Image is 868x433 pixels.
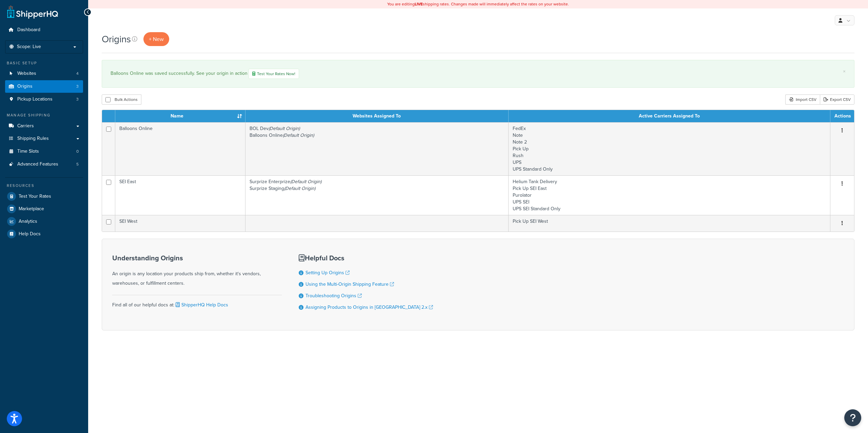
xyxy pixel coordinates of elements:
span: Marketplace [19,206,44,212]
td: SEI East [115,175,245,215]
span: + New [149,35,164,43]
span: 3 [76,84,79,89]
a: Time Slots 0 [5,145,83,158]
th: Websites Assigned To [245,110,509,122]
button: Bulk Actions [102,94,141,105]
span: Analytics [19,219,37,224]
span: Help Docs [19,231,41,237]
a: Analytics [5,215,83,228]
th: Actions [830,110,854,122]
span: Test Your Rates [19,194,51,199]
a: ShipperHQ Help Docs [174,301,228,308]
td: Balloons Online [115,122,245,175]
td: Surprize Enterprize Surprize Staging [245,175,509,215]
span: Time Slots [17,149,39,154]
a: Using the Multi-Origin Shipping Feature [305,281,394,288]
li: Time Slots [5,145,83,158]
a: Origins 3 [5,80,83,93]
a: Websites 4 [5,67,83,80]
i: (Default Origin) [284,185,315,192]
span: Dashboard [17,27,40,33]
a: Shipping Rules [5,132,83,145]
div: An origin is any location your products ship from, whether it's vendors, warehouses, or fulfillme... [112,254,282,288]
a: Advanced Features 5 [5,158,83,171]
span: Carriers [17,123,34,129]
a: × [843,69,846,74]
a: Marketplace [5,203,83,215]
a: Pickup Locations 3 [5,93,83,106]
a: ShipperHQ Home [7,5,58,19]
a: Dashboard [5,24,83,36]
span: Pickup Locations [17,96,53,102]
a: Test Your Rates Now! [249,69,299,79]
th: Name : activate to sort column ascending [115,110,245,122]
td: SEI West [115,215,245,232]
span: 4 [76,71,79,77]
th: Active Carriers Assigned To [509,110,830,122]
i: (Default Origin) [269,125,300,132]
span: Scope: Live [17,44,41,50]
li: Pickup Locations [5,93,83,106]
li: Origins [5,80,83,93]
a: Troubleshooting Origins [305,292,362,299]
div: Import CSV [785,94,820,105]
div: Find all of our helpful docs at: [112,295,282,310]
a: Test Your Rates [5,190,83,202]
td: FedEx Note Note 2 Pick Up Rush UPS UPS Standard Only [509,122,830,175]
span: Websites [17,71,36,77]
div: Resources [5,183,83,189]
i: (Default Origin) [290,178,321,185]
td: BOL Dev Balloons Online [245,122,509,175]
a: Carriers [5,120,83,132]
a: + New [143,32,169,46]
span: 3 [76,96,79,102]
a: Export CSV [820,94,854,105]
div: Basic Setup [5,60,83,66]
a: Assigning Products to Origins in [GEOGRAPHIC_DATA] 2.x [305,304,433,311]
div: Balloons Online was saved successfully. See your origin in action [111,69,846,79]
div: Manage Shipping [5,112,83,118]
a: Setting Up Origins [305,269,350,276]
span: Origins [17,84,33,89]
span: Shipping Rules [17,136,49,142]
li: Advanced Features [5,158,83,171]
td: Pick Up SEI West [509,215,830,232]
b: LIVE [415,1,423,7]
span: 0 [76,149,79,154]
button: Open Resource Center [844,409,861,426]
a: Help Docs [5,228,83,240]
h3: Helpful Docs [299,254,433,262]
li: Websites [5,67,83,80]
h3: Understanding Origins [112,254,282,262]
td: Helium Tank Delivery Pick Up SEI East Purolator UPS SEI UPS SEI Standard Only [509,175,830,215]
h1: Origins [102,33,131,46]
span: 5 [76,161,79,167]
span: Advanced Features [17,161,58,167]
i: (Default Origin) [283,132,314,139]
